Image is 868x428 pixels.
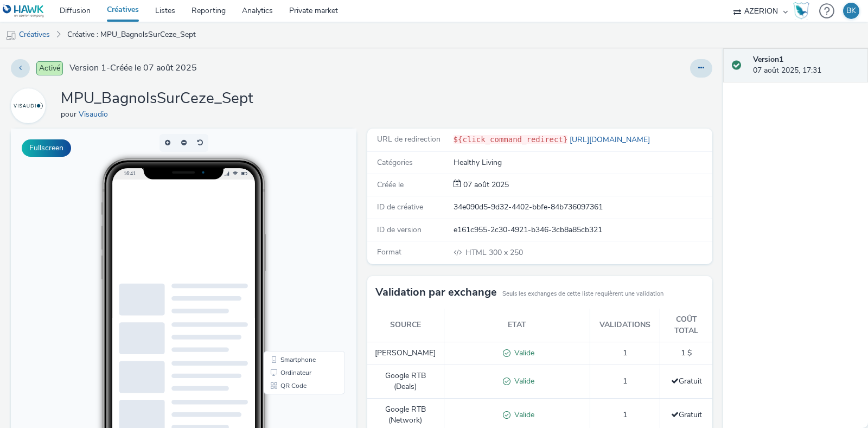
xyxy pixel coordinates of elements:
img: Hawk Academy [793,2,809,20]
img: mobile [5,30,16,41]
span: URL de redirection [377,134,441,144]
span: HTML [465,247,489,258]
li: Ordinateur [255,238,332,251]
strong: Version 1 [753,54,783,65]
span: Gratuit [671,410,702,420]
span: ID de version [377,225,422,235]
div: 34e090d5-9d32-4402-bbfe-84b736097361 [454,202,712,213]
span: Smartphone [270,228,305,234]
a: [URL][DOMAIN_NAME] [567,135,654,145]
a: Visaudio [11,100,50,111]
img: Visaudio [12,90,44,122]
th: Source [367,309,444,342]
th: Coût total [660,309,712,342]
span: 1 [623,376,627,386]
span: Ordinateur [270,241,301,247]
div: BK [846,3,856,19]
code: ${click_command_redirect} [454,135,568,144]
span: QR Code [270,254,296,260]
span: pour [61,109,79,119]
td: Google RTB (Deals) [367,365,444,398]
button: Fullscreen [22,139,71,157]
th: Validations [590,309,660,342]
a: Hawk Academy [793,2,814,20]
span: Gratuit [671,376,702,386]
span: Format [377,247,401,257]
td: [PERSON_NAME] [367,342,444,365]
span: Valide [510,348,534,358]
span: Valide [510,376,534,386]
span: 16:41 [113,42,125,48]
li: QR Code [255,251,332,264]
span: 1 [623,348,627,358]
span: Activé [36,61,63,75]
li: Smartphone [255,225,332,238]
span: ID de créative [377,202,423,212]
span: Catégories [377,157,413,168]
span: 1 [623,410,627,420]
a: Visaudio [79,109,112,119]
span: Valide [510,410,534,420]
span: Version 1 - Créée le 07 août 2025 [69,62,197,74]
span: 07 août 2025 [461,180,509,190]
h3: Validation par exchange [375,284,497,301]
span: Créée le [377,180,404,190]
div: Création 07 août 2025, 17:31 [461,180,509,190]
span: 300 x 250 [464,247,523,258]
div: Healthy Living [454,157,712,168]
img: undefined Logo [3,4,44,18]
div: e161c955-2c30-4921-b346-3cb8a85cb321 [454,225,712,235]
h1: MPU_BagnolsSurCeze_Sept [61,88,253,109]
th: Etat [444,309,590,342]
div: 07 août 2025, 17:31 [753,54,859,76]
a: Créative : MPU_BagnolsSurCeze_Sept [62,22,201,48]
small: Seuls les exchanges de cette liste requièrent une validation [502,290,663,298]
span: 1 $ [681,348,692,358]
